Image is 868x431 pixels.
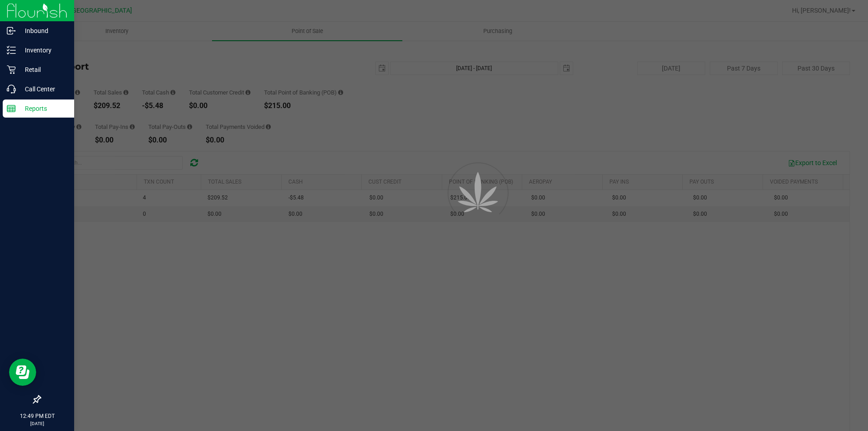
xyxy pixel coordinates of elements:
[16,84,70,95] p: Call Center
[7,46,16,55] inline-svg: Inventory
[7,26,16,35] inline-svg: Inbound
[7,104,16,113] inline-svg: Reports
[16,25,70,36] p: Inbound
[7,85,16,94] inline-svg: Call Center
[16,103,70,114] p: Reports
[9,359,36,386] iframe: Resource center
[4,412,70,420] p: 12:49 PM EDT
[16,45,70,56] p: Inventory
[16,64,70,75] p: Retail
[7,65,16,74] inline-svg: Retail
[4,420,70,427] p: [DATE]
